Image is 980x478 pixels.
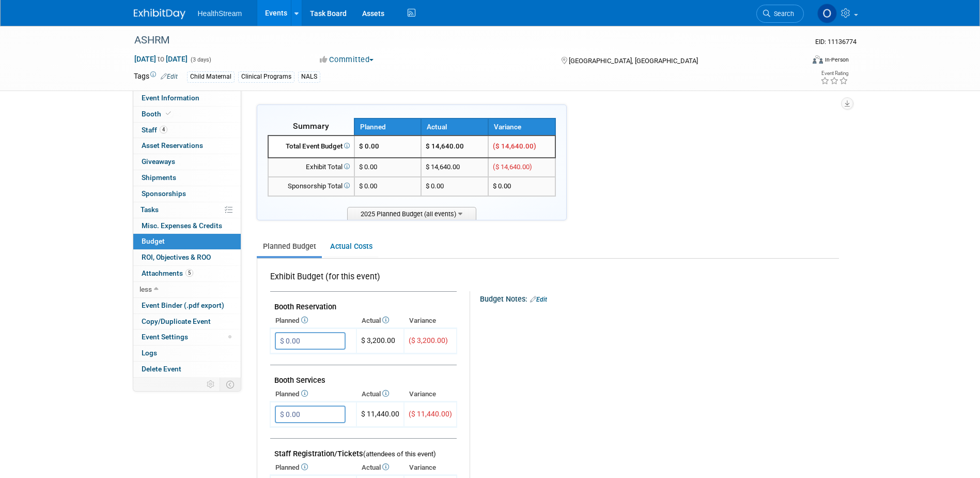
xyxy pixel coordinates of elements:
span: Asset Reservations [142,141,203,150]
span: ROI, Objectives & ROO [142,253,211,261]
span: Attachments [142,269,193,277]
div: Event Rating [820,71,848,76]
th: Variance [404,460,457,475]
span: $ 0.00 [359,182,377,190]
td: Personalize Event Tab Strip [202,378,220,391]
div: Total Event Budget [273,142,350,152]
span: 5 [185,269,193,277]
th: Planned [354,118,422,136]
span: ($ 14,640.00) [493,142,536,150]
td: Booth Reservation [270,292,457,314]
a: Event Settings [133,330,241,345]
th: Actual [356,387,404,401]
span: Copy/Duplicate Event [142,317,211,325]
div: Budget Notes: [480,291,838,305]
th: Planned [270,387,356,401]
div: Clinical Programs [238,71,294,82]
div: Sponsorship Total [273,182,350,191]
span: Logs [142,349,157,357]
div: Exhibit Total [273,162,350,172]
span: Giveaways [142,157,175,166]
th: Variance [488,118,555,136]
span: Summary [293,121,329,131]
span: ($ 3,200.00) [409,336,448,345]
span: Event Information [142,94,199,102]
img: Olivia Christopher [817,4,837,23]
a: ROI, Objectives & ROO [133,250,241,265]
th: Actual [356,313,404,328]
span: to [156,55,166,63]
span: less [139,285,152,293]
span: Tasks [141,205,159,214]
a: Asset Reservations [133,138,241,154]
span: (3 days) [190,56,211,63]
a: Actual Costs [324,237,378,256]
span: Booth [142,110,173,118]
a: Copy/Duplicate Event [133,314,241,330]
a: Delete Event [133,362,241,377]
span: $ 0.00 [493,182,511,190]
div: Event Format [743,54,849,69]
span: 4 [160,126,167,133]
td: $ 11,440.00 [356,402,404,427]
div: In-Person [825,56,849,64]
span: Misc. Expenses & Credits [142,221,222,230]
span: Event ID: 11136774 [815,38,857,46]
span: Staff [142,126,167,134]
div: Child Maternal [187,71,235,82]
i: Booth reservation complete [166,111,171,116]
a: Booth [133,107,241,122]
a: Shipments [133,170,241,186]
a: Event Information [133,91,241,106]
td: Toggle Event Tabs [220,378,241,391]
td: $ 14,640.00 [421,158,488,177]
span: Search [770,10,794,18]
button: Committed [316,54,378,65]
th: Actual [421,118,488,136]
a: Sponsorships [133,186,241,202]
a: Event Binder (.pdf export) [133,298,241,313]
div: ASHRM [131,31,788,50]
a: Misc. Expenses & Credits [133,218,241,234]
a: Staff4 [133,123,241,138]
td: Tags [134,71,178,83]
td: $ 14,640.00 [421,136,488,158]
span: HealthStream [198,9,242,18]
span: [GEOGRAPHIC_DATA], [GEOGRAPHIC_DATA] [569,57,698,65]
img: ExhibitDay [134,9,185,19]
th: Planned [270,460,356,475]
a: less [133,282,241,297]
span: Event Settings [142,333,188,341]
th: Variance [404,387,457,401]
span: Modified Layout [228,335,231,338]
a: Logs [133,346,241,361]
span: Event Binder (.pdf export) [142,301,224,309]
a: Search [756,5,804,23]
td: $ 0.00 [421,177,488,196]
span: $ 0.00 [359,142,379,150]
a: Planned Budget [257,237,322,256]
span: 2025 Planned Budget (all events) [347,207,476,220]
a: Budget [133,234,241,249]
a: Giveaways [133,154,241,170]
span: $ 0.00 [359,163,377,171]
span: $ 3,200.00 [361,336,395,345]
span: ($ 11,440.00) [409,410,452,418]
th: Planned [270,313,356,328]
a: Edit [161,73,178,80]
th: Variance [404,313,457,328]
span: Delete Event [142,365,181,373]
a: Attachments5 [133,266,241,281]
td: Booth Services [270,365,457,387]
span: Budget [142,237,165,245]
span: (attendees of this event) [363,450,436,458]
td: Staff Registration/Tickets [270,439,457,461]
div: Exhibit Budget (for this event) [270,271,453,288]
span: Shipments [142,173,176,182]
span: Sponsorships [142,189,186,198]
img: Format-Inperson.png [813,55,823,64]
th: Actual [356,460,404,475]
span: [DATE] [DATE] [134,54,188,64]
div: NALS [298,71,320,82]
a: Tasks [133,202,241,218]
